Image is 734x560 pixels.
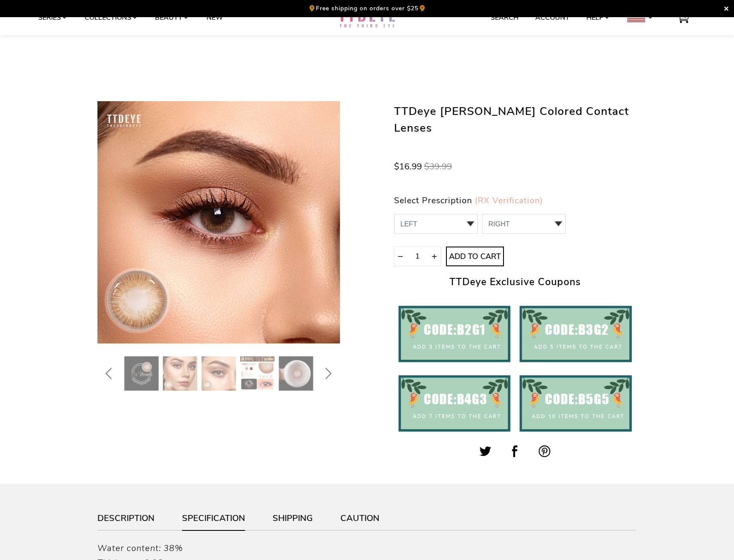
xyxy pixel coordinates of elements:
[279,356,313,391] img: TTDeye Iris Brown Colored Contact Lenses
[97,542,183,554] i: Water content: 38%
[124,356,159,391] img: TTDeye Iris Brown Colored Contact Lenses
[97,101,340,343] img: TTDeye Iris Brown Colored Contact Lenses
[97,356,124,391] button: Previous
[394,275,637,290] h2: TTDeye Exclusive Coupons
[97,514,155,530] a: Description
[482,214,566,234] select: 0 1 2 3 4 5 6 7 8 9 10 11 12 13 14 15 16 17 18 19 20 21 22 23
[424,161,452,172] span: $39.99
[502,445,528,458] a: Share this on Facebook
[394,101,637,136] h1: TTDeye [PERSON_NAME] Colored Contact Lenses
[273,514,313,530] a: Shipping
[163,356,197,391] img: TTDeye Iris Brown Colored Contact Lenses
[206,9,223,26] a: New
[586,9,610,26] a: Help
[182,514,245,530] a: Specification
[394,161,422,172] span: $16.99
[475,195,543,206] a: (RX Verification)
[308,4,426,12] p: 🌻Free shipping on orders over $25🌻
[240,356,275,391] img: TTDeye Iris Brown Colored Contact Lenses
[473,445,499,458] a: Share this on Twitter
[491,9,519,26] a: Search
[531,445,558,458] a: Share this on Pinterest
[535,9,570,26] a: Account
[340,514,379,530] a: Caution
[38,9,68,26] a: Series
[202,356,236,391] img: TTDeye Iris Brown Colored Contact Lenses
[446,247,504,266] button: Add to Cart
[394,195,472,206] span: Select Prescription
[155,9,189,26] a: Beauty
[447,252,503,262] span: Add to Cart
[394,214,478,234] select: 0 1 2 3 4 5 6 7 8 9 10 11 12 13 14 15 16 17 18 19 20 21 22 23
[85,9,138,26] a: Collections
[671,9,696,26] a: 0
[314,356,340,391] button: Next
